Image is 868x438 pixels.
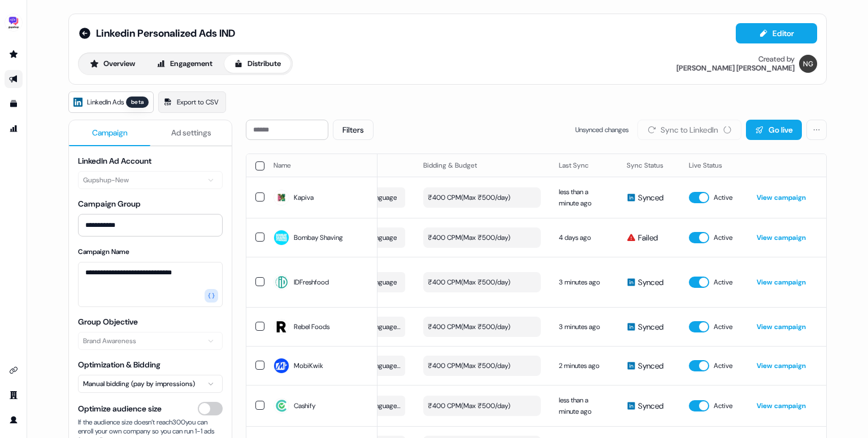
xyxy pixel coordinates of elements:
[714,232,732,243] span: Active
[5,361,23,379] a: Go to integrations
[676,64,795,73] div: [PERSON_NAME] [PERSON_NAME]
[736,29,817,41] a: Editor
[638,400,663,411] span: Synced
[294,277,329,288] span: IDFreshfood
[736,23,817,43] button: Editor
[171,127,211,138] span: Ad settings
[714,321,732,332] span: Active
[575,124,628,135] span: Unsynced changes
[224,55,290,73] button: Distribute
[423,272,541,292] button: ₹400 CPM(Max ₹500/day)
[550,177,618,218] td: less than a minute ago
[714,277,732,288] span: Active
[757,401,806,410] a: View campaign
[757,361,806,370] a: View campaign
[87,97,124,108] span: LinkedIn Ads
[638,360,663,371] span: Synced
[78,317,138,327] label: Group Objective
[5,120,23,138] a: Go to attribution
[294,321,329,332] span: Rebel Foods
[294,360,323,371] span: MobiKwik
[714,192,732,203] span: Active
[714,400,732,411] span: Active
[5,70,23,88] a: Go to outbound experience
[757,233,806,242] a: View campaign
[428,321,510,332] div: ₹400 CPM ( Max ₹500/day )
[423,356,541,376] button: ₹400 CPM(Max ₹500/day)
[423,227,541,248] button: ₹400 CPM(Max ₹500/day)
[5,45,23,63] a: Go to prospects
[333,120,374,140] button: Filters
[757,193,806,202] a: View campaign
[428,277,510,288] div: ₹400 CPM ( Max ₹500/day )
[92,127,128,138] span: Campaign
[78,156,151,166] label: LinkedIn Ad Account
[264,154,377,177] th: Name
[80,55,145,73] button: Overview
[638,232,658,243] span: Failed
[147,55,222,73] button: Engagement
[5,411,23,429] a: Go to profile
[177,97,219,108] span: Export to CSV
[78,199,141,209] label: Campaign Group
[294,400,315,411] span: Cashify
[5,95,23,113] a: Go to templates
[550,257,618,307] td: 3 minutes ago
[799,55,817,73] img: Nikunj
[423,187,541,208] button: ₹400 CPM(Max ₹500/day)
[806,120,827,140] button: More actions
[757,278,806,287] a: View campaign
[550,218,618,257] td: 4 days ago
[198,402,223,415] button: Optimize audience size
[428,400,510,411] div: ₹400 CPM ( Max ₹500/day )
[550,385,618,426] td: less than a minute ago
[746,120,802,140] button: Go live
[550,154,618,177] th: Last Sync
[550,346,618,385] td: 2 minutes ago
[423,396,541,416] button: ₹400 CPM(Max ₹500/day)
[428,232,510,243] div: ₹400 CPM ( Max ₹500/day )
[618,154,680,177] th: Sync Status
[638,277,663,288] span: Synced
[638,192,663,203] span: Synced
[158,91,226,113] a: Export to CSV
[550,307,618,346] td: 3 minutes ago
[78,247,129,256] label: Campaign Name
[294,232,343,243] span: Bombay Shaving
[96,27,235,40] span: Linkedin Personalized Ads IND
[757,322,806,331] a: View campaign
[68,91,154,113] a: LinkedIn Adsbeta
[428,192,510,203] div: ₹400 CPM ( Max ₹500/day )
[78,360,160,370] label: Optimization & Bidding
[414,154,550,177] th: Bidding & Budget
[680,154,748,177] th: Live Status
[714,360,732,371] span: Active
[758,55,795,64] div: Created by
[5,386,23,404] a: Go to team
[294,192,314,203] span: Kapiva
[78,403,162,414] span: Optimize audience size
[428,360,510,371] div: ₹400 CPM ( Max ₹500/day )
[126,97,149,108] div: beta
[423,317,541,337] button: ₹400 CPM(Max ₹500/day)
[638,321,663,332] span: Synced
